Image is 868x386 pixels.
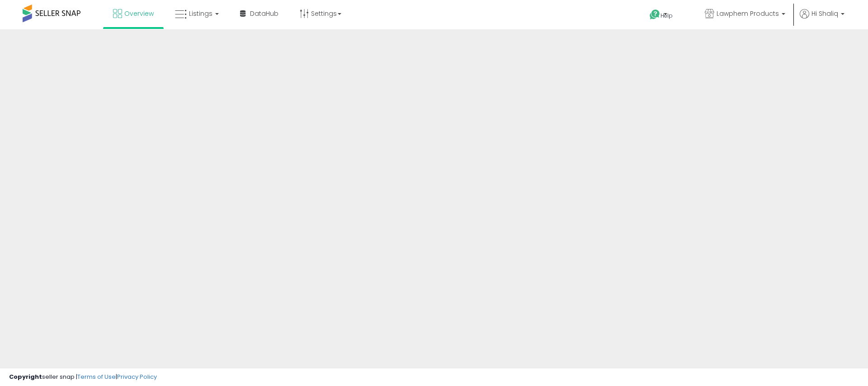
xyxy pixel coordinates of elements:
a: Hi Shaliq [800,9,844,29]
span: Lawphem Products [717,9,779,18]
span: DataHub [250,9,278,18]
i: Get Help [649,9,660,20]
strong: Copyright [9,372,42,381]
span: Help [660,12,673,19]
div: seller snap | | [9,373,157,381]
span: Listings [189,9,212,18]
a: Help [642,2,690,29]
a: Terms of Use [77,372,116,381]
span: Overview [124,9,154,18]
span: Hi Shaliq [811,9,838,18]
a: Privacy Policy [117,372,157,381]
